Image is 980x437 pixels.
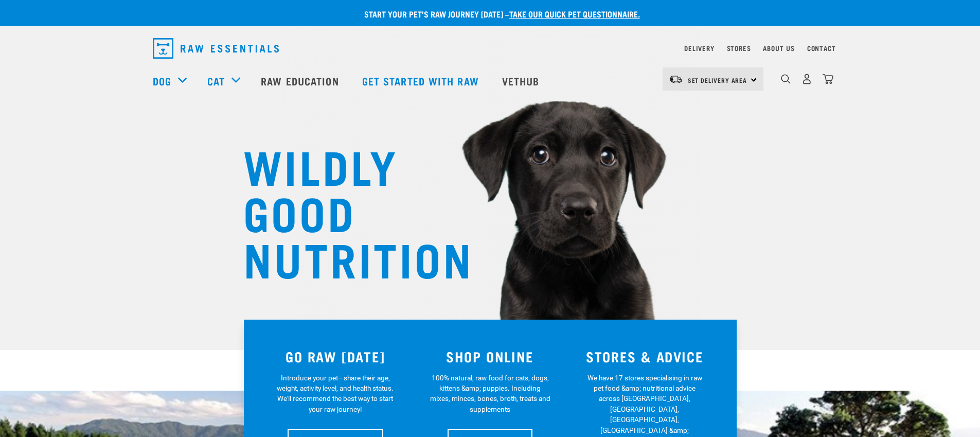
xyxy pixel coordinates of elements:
img: home-icon-1@2x.png [781,74,791,84]
img: van-moving.png [669,75,683,84]
h3: SHOP ONLINE [419,348,561,364]
img: Raw Essentials Logo [153,38,279,59]
a: Dog [153,73,171,89]
h3: GO RAW [DATE] [264,348,407,364]
img: home-icon@2x.png [823,74,833,84]
a: Cat [207,73,225,89]
nav: dropdown navigation [145,34,836,63]
img: user.png [801,74,812,84]
a: Stores [727,46,751,50]
a: take our quick pet questionnaire. [509,11,640,16]
a: About Us [763,46,794,50]
a: Delivery [684,46,714,50]
p: 100% natural, raw food for cats, dogs, kittens &amp; puppies. Including mixes, minces, bones, bro... [430,373,550,415]
span: Set Delivery Area [688,78,747,82]
a: Contact [807,46,836,50]
a: Get started with Raw [352,60,492,101]
h1: WILDLY GOOD NUTRITION [243,142,449,281]
h3: STORES & ADVICE [574,348,716,364]
a: Raw Education [251,60,351,101]
p: Introduce your pet—share their age, weight, activity level, and health status. We'll recommend th... [275,373,396,415]
a: Vethub [492,60,553,101]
